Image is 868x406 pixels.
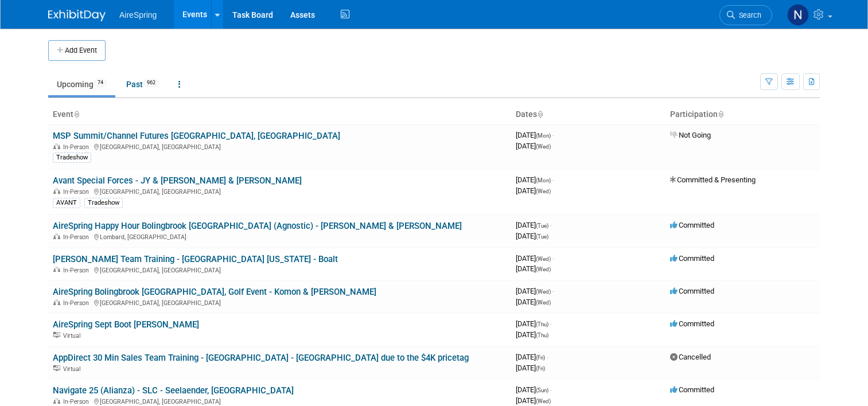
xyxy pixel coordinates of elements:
img: In-Person Event [53,267,60,272]
span: In-Person [63,299,92,307]
span: [DATE] [516,142,551,150]
span: [DATE] [516,287,554,295]
a: MSP Summit/Channel Futures [GEOGRAPHIC_DATA], [GEOGRAPHIC_DATA] [53,131,340,141]
span: [DATE] [516,330,548,339]
span: Virtual [63,365,84,373]
span: In-Person [63,188,92,196]
div: [GEOGRAPHIC_DATA], [GEOGRAPHIC_DATA] [53,142,507,151]
a: Upcoming74 [48,73,115,95]
span: In-Person [63,267,92,274]
img: ExhibitDay [48,10,106,21]
span: In-Person [63,143,92,151]
img: In-Person Event [53,233,60,239]
a: Sort by Event Name [73,110,79,119]
span: [DATE] [516,232,548,240]
span: Committed [670,385,714,394]
span: (Sun) [536,387,548,393]
span: - [550,221,552,229]
span: [DATE] [516,364,545,372]
span: Virtual [63,332,84,339]
span: [DATE] [516,396,551,405]
span: [DATE] [516,298,551,306]
span: Not Going [670,131,711,139]
div: [GEOGRAPHIC_DATA], [GEOGRAPHIC_DATA] [53,186,507,196]
img: Virtual Event [53,365,60,371]
a: AireSpring Sept Boot [PERSON_NAME] [53,319,199,330]
a: AppDirect 30 Min Sales Team Training - [GEOGRAPHIC_DATA] - [GEOGRAPHIC_DATA] due to the $4K pricetag [53,353,469,363]
span: [DATE] [516,319,552,328]
th: Participation [665,105,820,124]
div: [GEOGRAPHIC_DATA], [GEOGRAPHIC_DATA] [53,265,507,274]
a: AireSpring Bolingbrook [GEOGRAPHIC_DATA], Golf Event - Komon & [PERSON_NAME] [53,287,376,297]
span: (Tue) [536,222,548,229]
span: - [552,287,554,295]
span: - [552,175,554,184]
span: Committed [670,319,714,328]
span: [DATE] [516,385,552,394]
a: [PERSON_NAME] Team Training - [GEOGRAPHIC_DATA] [US_STATE] - Boalt [53,254,338,264]
span: Search [735,11,761,19]
span: Cancelled [670,353,711,361]
button: Add Event [48,40,106,61]
span: - [550,319,552,328]
span: [DATE] [516,221,552,229]
span: (Wed) [536,266,551,272]
span: (Wed) [536,299,551,306]
span: 962 [143,79,159,87]
span: [DATE] [516,254,554,263]
img: In-Person Event [53,299,60,305]
span: (Fri) [536,365,545,372]
img: In-Person Event [53,398,60,404]
span: [DATE] [516,186,551,195]
span: [DATE] [516,131,554,139]
a: Past962 [118,73,168,95]
span: In-Person [63,233,92,241]
span: Committed & Presenting [670,175,756,184]
span: (Tue) [536,233,548,240]
span: - [552,131,554,139]
span: (Thu) [536,332,548,338]
span: (Thu) [536,321,548,327]
div: [GEOGRAPHIC_DATA], [GEOGRAPHIC_DATA] [53,298,507,307]
a: AireSpring Happy Hour Bolingbrook [GEOGRAPHIC_DATA] (Agnostic) - [PERSON_NAME] & [PERSON_NAME] [53,221,462,231]
span: AireSpring [119,10,157,19]
span: (Wed) [536,398,551,404]
span: - [547,353,548,361]
span: [DATE] [516,264,551,273]
a: Sort by Participation Type [718,110,723,119]
span: Committed [670,254,714,263]
span: (Wed) [536,143,551,150]
span: 74 [94,79,107,87]
span: (Mon) [536,177,551,184]
span: - [550,385,552,394]
img: Natalie Pyron [787,4,809,26]
a: Search [719,5,772,25]
span: (Wed) [536,256,551,262]
a: Avant Special Forces - JY & [PERSON_NAME] & [PERSON_NAME] [53,175,302,186]
span: Committed [670,287,714,295]
img: In-Person Event [53,143,60,149]
th: Event [48,105,511,124]
img: In-Person Event [53,188,60,194]
span: - [552,254,554,263]
span: (Wed) [536,188,551,194]
div: Tradeshow [84,198,123,208]
div: Tradeshow [53,153,91,163]
div: AVANT [53,198,80,208]
span: [DATE] [516,353,548,361]
a: Sort by Start Date [537,110,543,119]
a: Navigate 25 (Alianza) - SLC - Seelaender, [GEOGRAPHIC_DATA] [53,385,294,396]
span: [DATE] [516,175,554,184]
img: Virtual Event [53,332,60,338]
span: (Wed) [536,288,551,295]
div: [GEOGRAPHIC_DATA], [GEOGRAPHIC_DATA] [53,396,507,405]
div: Lombard, [GEOGRAPHIC_DATA] [53,232,507,241]
span: (Mon) [536,132,551,139]
span: In-Person [63,398,92,405]
span: Committed [670,221,714,229]
th: Dates [511,105,665,124]
span: (Fri) [536,354,545,361]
